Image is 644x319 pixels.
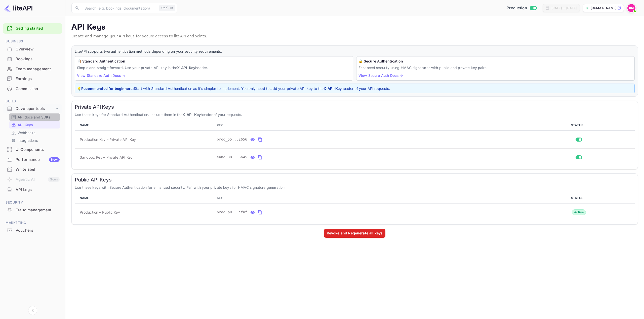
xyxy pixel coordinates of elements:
span: Sandbox Key – Private API Key [80,155,133,160]
div: API Keys [9,121,60,129]
div: Commission [16,86,60,92]
div: Webhooks [9,129,60,136]
h6: Public API Keys [75,177,635,183]
a: Bookings [3,54,62,63]
span: Business [3,39,62,44]
p: Simple and straightforward. Use your private API key in the header. [77,65,351,70]
th: KEY [215,193,523,203]
span: Production [507,5,527,11]
th: KEY [215,120,523,131]
div: Overview [16,46,60,52]
a: Earnings [3,74,62,83]
a: View Standard Auth Docs → [77,73,126,78]
div: Fraud management [3,205,62,215]
div: New [49,157,60,162]
a: Overview [3,44,62,54]
button: Collapse navigation [28,306,37,315]
h6: 📋 Standard Authentication [77,58,351,64]
p: Enhanced security using HMAC signatures with public and private key pairs. [358,65,632,70]
a: PerformanceNew [3,155,62,164]
span: prod_55...2656 [217,137,248,142]
th: STATUS [523,193,635,203]
span: Production Key – Private API Key [80,137,136,142]
div: API Logs [16,187,60,193]
strong: Recommended for beginners: [81,86,134,91]
div: [DATE] — [DATE] [551,6,577,10]
div: Bookings [3,54,62,64]
th: STATUS [523,120,635,131]
span: Production – Public Key [80,210,120,215]
a: Team management [3,64,62,74]
a: Fraud management [3,205,62,215]
a: Commission [3,84,62,93]
a: Webhooks [11,130,58,135]
p: API Keys [18,122,33,127]
div: Developer tools [16,106,55,112]
div: Revoke and Regenerate all keys [327,230,383,236]
div: Vouchers [16,228,60,233]
strong: X-API-Key [324,86,342,91]
div: UI Components [16,147,60,153]
th: NAME [75,120,215,131]
div: Switch to Sandbox mode [505,5,539,11]
p: LiteAPI supports two authentication methods depending on your security requirements: [75,49,635,54]
span: sand_38...6b45 [217,155,248,160]
a: API Keys [11,122,58,127]
div: API docs and SDKs [9,113,60,121]
div: Whitelabel [3,165,62,174]
p: [DOMAIN_NAME] [591,6,616,10]
img: LiteAPI logo [4,4,32,12]
p: Use these keys with Secure Authentication for enhanced security. Pair with your private keys for ... [75,185,635,190]
h6: Private API Keys [75,104,635,110]
th: NAME [75,193,215,203]
strong: X-API-Key [177,66,195,70]
span: prod_pu...efaf [217,210,248,215]
div: Fraud management [16,207,60,213]
a: Integrations [11,138,58,143]
div: Earnings [16,76,60,82]
p: 💡 Start with Standard Authentication as it's simpler to implement. You only need to add your priv... [77,86,632,91]
div: Whitelabel [16,167,60,172]
a: API docs and SDKs [11,114,58,120]
a: View Secure Auth Docs → [358,73,403,78]
p: Webhooks [18,130,35,135]
p: API Keys [71,22,638,32]
a: Whitelabel [3,165,62,174]
div: Integrations [9,137,60,144]
img: Dylan McLean [627,4,635,12]
div: Developer tools [3,104,62,113]
strong: X-API-Key [182,112,200,117]
div: Vouchers [3,226,62,235]
p: Use these keys for Standard Authentication. Include them in the header of your requests. [75,112,635,117]
div: Team management [3,64,62,74]
a: API Logs [3,185,62,194]
div: Getting started [3,23,62,34]
a: UI Components [3,145,62,154]
p: Integrations [18,138,38,143]
input: Search (e.g. bookings, documentation) [82,3,157,13]
span: Security [3,200,62,205]
div: Performance [16,157,60,163]
a: Vouchers [3,226,62,235]
a: Getting started [16,26,60,31]
div: Ctrl+K [159,5,175,11]
div: Bookings [16,56,60,62]
div: Active [572,209,586,215]
p: Create and manage your API keys for secure access to liteAPI endpoints. [71,33,638,39]
span: Marketing [3,220,62,226]
table: private api keys table [75,120,635,166]
span: Build [3,99,62,104]
div: Overview [3,44,62,54]
div: Team management [16,66,60,72]
table: public api keys table [75,193,635,221]
h6: 🔒 Secure Authentication [358,58,632,64]
p: API docs and SDKs [18,114,50,120]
